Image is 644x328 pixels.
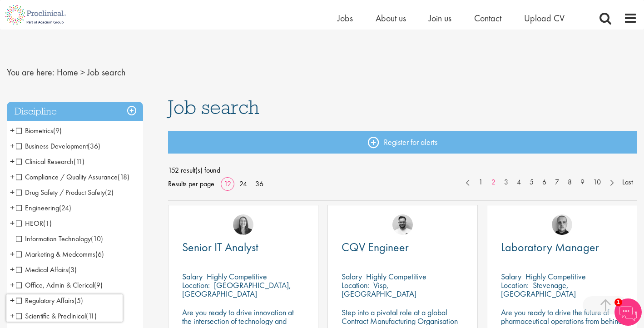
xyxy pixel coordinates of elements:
span: + [10,278,15,292]
a: 36 [252,179,267,189]
span: + [10,139,15,153]
span: Engineering [16,203,59,213]
img: Mia Kellerman [233,214,253,235]
span: Drug Safety / Product Safety [16,188,114,197]
span: Location: [182,280,210,290]
a: Jobs [337,12,353,24]
span: Biometrics [16,126,62,135]
span: Engineering [16,203,71,213]
a: 7 [550,177,564,188]
span: Clinical Research [16,157,84,166]
span: (6) [95,249,104,259]
p: Highly Competitive [525,271,586,282]
span: Salary [501,271,521,282]
a: 5 [525,177,538,188]
span: Clinical Research [16,157,74,166]
a: 9 [576,177,589,188]
span: Compliance / Quality Assurance [16,172,118,182]
span: Marketing & Medcomms [16,249,95,259]
a: Register for alerts [168,131,638,154]
span: Job search [168,95,259,119]
span: Business Development [16,141,100,151]
a: 24 [236,179,250,189]
p: Stevenage, [GEOGRAPHIC_DATA] [501,280,576,299]
span: + [10,216,15,230]
a: breadcrumb link [57,66,78,78]
span: Results per page [168,177,214,191]
span: + [10,293,15,307]
span: Compliance / Quality Assurance [16,172,129,182]
iframe: reCAPTCHA [6,294,123,322]
img: Emile De Beer [392,214,413,235]
a: 4 [512,177,525,188]
span: (11) [74,157,84,166]
p: Highly Competitive [207,271,267,282]
a: Upload CV [524,12,565,24]
a: Contact [474,12,501,24]
span: (36) [88,141,100,151]
span: Biometrics [16,126,53,135]
span: + [10,154,15,168]
a: 10 [589,177,605,188]
span: Information Technology [16,234,103,244]
a: 12 [221,179,234,189]
span: (2) [105,188,114,197]
span: (24) [59,203,71,213]
a: Join us [429,12,451,24]
span: Laboratory Manager [501,239,599,255]
a: Last [618,177,637,188]
span: Location: [342,280,369,290]
span: (10) [91,234,103,244]
a: 8 [563,177,576,188]
span: (9) [94,280,103,290]
a: About us [376,12,406,24]
span: Office, Admin & Clerical [16,280,103,290]
span: (1) [43,219,52,228]
span: HEOR [16,219,43,228]
span: Salary [342,271,362,282]
span: Senior IT Analyst [182,239,258,255]
span: + [10,170,15,184]
span: 152 result(s) found [168,164,638,177]
span: + [10,263,15,276]
span: > [80,66,85,78]
a: 2 [487,177,500,188]
span: Job search [87,66,125,78]
p: [GEOGRAPHIC_DATA], [GEOGRAPHIC_DATA] [182,280,291,299]
span: Office, Admin & Clerical [16,280,94,290]
span: Drug Safety / Product Safety [16,188,105,197]
a: 1 [474,177,487,188]
span: (3) [68,265,77,274]
p: Visp, [GEOGRAPHIC_DATA] [342,280,416,299]
a: 6 [538,177,551,188]
img: Harry Budge [552,214,572,235]
a: 3 [500,177,513,188]
a: CQV Engineer [342,242,464,253]
span: Business Development [16,141,88,151]
span: Location: [501,280,529,290]
span: + [10,185,15,199]
span: HEOR [16,219,52,228]
span: (18) [118,172,129,182]
span: 1 [614,298,622,306]
span: + [10,201,15,214]
p: Highly Competitive [366,271,426,282]
span: Salary [182,271,203,282]
h3: Discipline [7,102,143,121]
span: + [10,247,15,261]
span: Information Technology [16,234,91,244]
span: + [10,124,15,137]
span: Medical Affairs [16,265,77,274]
span: Medical Affairs [16,265,68,274]
span: CQV Engineer [342,239,409,255]
a: Laboratory Manager [501,242,623,253]
img: Chatbot [614,298,642,326]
